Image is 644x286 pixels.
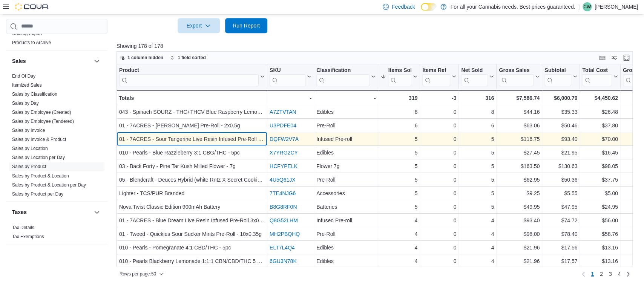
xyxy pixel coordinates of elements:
div: 0 [422,202,456,211]
div: 5 [461,162,494,171]
div: $62.95 [499,175,540,184]
input: Dark Mode [421,3,437,11]
div: Products [6,29,107,50]
span: Sales by Product per Day [12,191,63,197]
div: Product [119,67,259,86]
div: Subtotal [544,67,571,74]
div: 010 - Pearls Blackberry Lemonade 1:1:1 CBN/CBD/THC 5 Pack [119,257,265,266]
a: U3PDFE04 [270,122,296,128]
a: Itemized Sales [12,83,42,88]
div: Nova Twist Classic Edition 900mAh Battery [119,202,265,211]
div: 8 [461,107,494,116]
a: Sales by Employee (Created) [12,110,71,115]
div: Net Sold [461,67,488,86]
a: 6GU3N78K [270,258,297,264]
a: DQFW2V7A [270,136,299,142]
div: Edibles [316,148,376,157]
a: Sales by Location per Day [12,155,65,160]
div: 0 [422,229,456,239]
span: 3 [609,270,612,278]
a: Sales by Employee (Tendered) [12,119,74,124]
button: Total Cost [582,67,618,86]
div: $50.36 [544,175,577,184]
div: $21.95 [544,148,577,157]
div: $93.40 [544,135,577,144]
span: Tax Exemptions [12,233,44,239]
div: 01 - 7ACRES - Blue Dream Live Resin Infused Pre-Roll 3x0.5g [119,216,265,225]
a: Tax Exemptions [12,234,44,239]
span: CW [583,2,591,11]
div: 6 [380,121,417,130]
span: 1 column hidden [127,55,163,61]
div: 0 [422,243,456,252]
button: Items Ref [422,67,456,86]
div: 4 [380,243,417,252]
p: Showing 178 of 178 [117,42,638,50]
div: Accessories [316,189,376,198]
div: 4 [380,216,417,225]
a: A7ZTVTAN [270,109,296,115]
a: X7YRG2CY [270,150,298,156]
div: Classification [316,67,370,86]
div: -3 [422,93,456,102]
button: Product [119,67,265,86]
a: Sales by Location [12,146,48,151]
div: $4,450.62 [582,93,618,102]
div: $44.16 [499,107,540,116]
div: $37.80 [582,121,618,130]
button: Subtotal [544,67,577,86]
div: Batteries [316,202,376,211]
div: SKU URL [270,67,305,86]
div: $63.06 [499,121,540,130]
div: Pre-Roll [316,175,376,184]
a: Sales by Product & Location per Day [12,182,86,187]
h3: Taxes [12,208,27,216]
button: Gross Sales [499,67,540,86]
div: 4 [461,216,494,225]
p: [PERSON_NAME] [595,2,638,11]
span: Feedback [392,3,415,11]
div: Items Sold [388,67,411,86]
div: $49.95 [499,202,540,211]
span: 2 [600,270,603,278]
div: Gross Sales [499,67,534,86]
div: Flower 7g [316,162,376,171]
img: Cova [15,3,49,11]
div: 8 [380,107,417,116]
button: Export [178,18,220,33]
a: B8G8RF0N [270,204,297,210]
div: 5 [380,189,417,198]
div: 5 [380,162,417,171]
div: 0 [422,216,456,225]
a: Page 2 of 4 [597,268,606,280]
button: Keyboard shortcuts [598,53,607,62]
button: Net Sold [461,67,494,86]
div: Edibles [316,107,376,116]
span: End Of Day [12,73,35,79]
span: Sales by Day [12,100,39,106]
div: Total Cost [582,67,612,86]
div: $17.57 [544,257,577,266]
div: SKU [270,67,305,74]
button: Taxes [12,208,91,216]
div: 0 [422,148,456,157]
span: 4 [618,270,621,278]
a: Products to Archive [12,40,51,45]
p: | [578,2,580,11]
div: - [270,93,311,102]
button: Rows per page:50 [117,269,167,278]
h3: Sales [12,57,26,65]
span: 1 [591,270,594,278]
p: For all your Cannabis needs. Best prices guaranteed. [450,2,575,11]
div: Lighter - TCS/PUR Branded [119,189,265,198]
a: Sales by Invoice & Product [12,137,66,142]
div: 5 [461,135,494,144]
div: 5 [461,202,494,211]
div: $78.40 [544,229,577,239]
div: $21.96 [499,257,540,266]
div: $70.00 [582,135,618,144]
a: 4U5Q61JX [270,177,295,183]
button: Display options [610,53,619,62]
div: 0 [422,162,456,171]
